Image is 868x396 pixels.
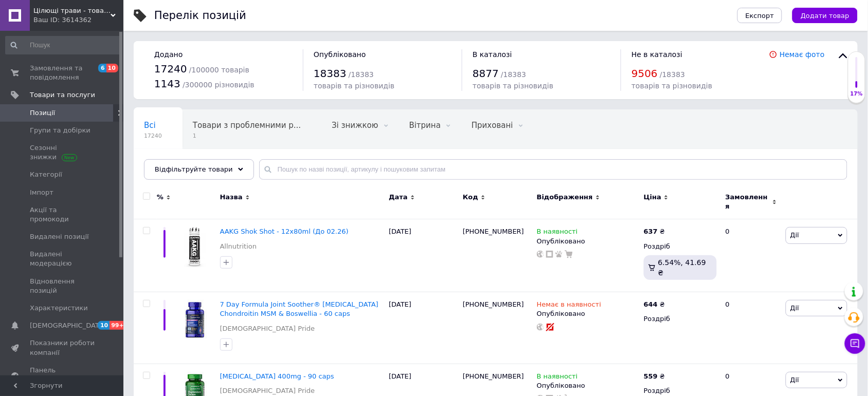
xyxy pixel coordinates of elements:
[463,228,524,235] span: [PHONE_NUMBER]
[220,300,378,317] a: 7 Day Formula Joint Soother® [MEDICAL_DATA] Chondroitin MSM & Boswellia - 60 caps
[30,321,106,330] span: [DEMOGRAPHIC_DATA]
[537,193,593,202] span: Відображення
[144,132,162,140] span: 17240
[314,67,347,80] span: 18383
[644,227,665,236] div: ₴
[30,205,95,224] span: Акції та промокоди
[106,64,118,72] span: 10
[5,36,121,54] input: Пошук
[801,12,849,20] span: Додати товар
[30,170,62,179] span: Категорії
[644,372,665,381] div: ₴
[409,121,441,130] span: Вітрина
[537,300,601,311] span: Немає в наявності
[175,300,215,340] img: 7 Day Formula Joint Soother® Glucosamine Chondroitin MSM & Boswellia - 60 caps
[154,63,187,75] span: 17240
[537,381,639,390] div: Опубліковано
[537,237,639,246] div: Опубліковано
[473,82,553,90] span: товарів та різновидів
[790,376,799,384] span: Дії
[33,15,123,25] div: Ваш ID: 3614362
[30,366,95,384] span: Панель управління
[726,193,770,211] span: Замовлення
[644,386,717,395] div: Роздріб
[719,292,783,364] div: 0
[631,67,658,80] span: 9506
[845,333,865,354] button: Чат з покупцем
[314,50,366,59] span: Опубліковано
[193,132,301,140] span: 1
[644,193,661,202] span: Ціна
[644,300,665,309] div: ₴
[193,121,301,130] span: Товари з проблемними р...
[463,193,478,202] span: Код
[463,300,524,308] span: [PHONE_NUMBER]
[30,250,95,268] span: Видалені модерацією
[220,228,349,235] a: AAKG Shok Shot - 12x80ml (До 02.26)
[98,64,106,72] span: 6
[737,8,783,23] button: Експорт
[220,242,257,251] a: Allnutrition
[220,324,315,333] a: [DEMOGRAPHIC_DATA] Pride
[848,90,865,98] div: 17%
[780,50,825,59] a: Немає фото
[631,82,712,90] span: товарів та різновидів
[175,227,215,267] img: AAKG Shok Shot - 12x80ml (До 02.26)
[719,219,783,292] div: 0
[660,70,685,79] span: / 18383
[644,242,717,251] div: Роздріб
[332,121,378,130] span: Зі знижкою
[790,304,799,312] span: Дії
[644,372,658,380] b: 559
[746,12,774,20] span: Експорт
[473,67,499,80] span: 8877
[30,90,95,100] span: Товари та послуги
[157,193,164,202] span: %
[349,70,374,79] span: / 18383
[386,292,460,364] div: [DATE]
[30,338,95,357] span: Показники роботи компанії
[220,372,334,380] a: [MEDICAL_DATA] 400mg - 90 caps
[631,50,682,59] span: Не в каталозі
[183,81,255,89] span: / 300000 різновидів
[644,228,658,235] b: 637
[790,231,799,239] span: Дії
[144,160,197,169] span: Опубліковані
[463,372,524,380] span: [PHONE_NUMBER]
[154,78,180,90] span: 1143
[30,108,55,118] span: Позиції
[183,110,321,149] div: Товари з проблемними різновидами
[30,64,95,82] span: Замовлення та повідомлення
[537,372,578,383] span: В наявності
[644,314,717,324] div: Роздріб
[155,165,233,173] span: Відфільтруйте товари
[537,309,639,318] div: Опубліковано
[154,50,183,59] span: Додано
[389,193,408,202] span: Дата
[472,121,513,130] span: Приховані
[537,228,578,238] span: В наявності
[110,321,126,330] span: 99+
[658,258,706,277] span: 6.54%, 41.69 ₴
[33,6,111,15] span: Цілющі трави - товари для здоров'я та краси
[501,70,526,79] span: / 18383
[473,50,512,59] span: В каталозі
[220,386,315,395] a: [DEMOGRAPHIC_DATA] Pride
[644,300,658,308] b: 644
[30,126,91,135] span: Групи та добірки
[98,321,110,330] span: 10
[314,82,394,90] span: товарів та різновидів
[30,232,89,241] span: Видалені позиції
[386,219,460,292] div: [DATE]
[259,159,847,180] input: Пошук по назві позиції, артикулу і пошуковим запитам
[189,66,249,74] span: / 100000 товарів
[30,304,88,313] span: Характеристики
[144,121,156,130] span: Всі
[220,193,243,202] span: Назва
[30,277,95,295] span: Відновлення позицій
[30,188,53,197] span: Імпорт
[30,143,95,162] span: Сезонні знижки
